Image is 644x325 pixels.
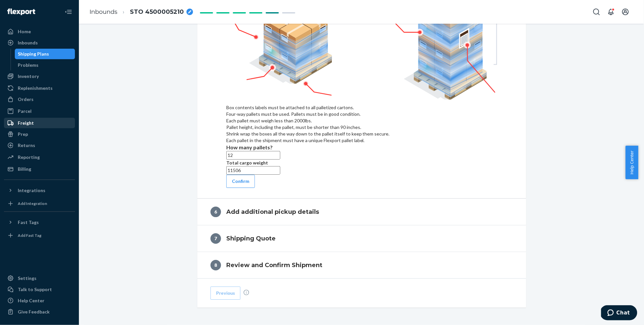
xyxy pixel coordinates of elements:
[18,275,37,282] div: Settings
[4,140,75,151] a: Returns
[15,49,75,59] a: Shipping Plans
[601,305,637,322] iframe: Opens a widget where you can chat to one of our agents
[18,96,34,103] div: Orders
[4,129,75,139] a: Prep
[18,73,39,80] div: Inventory
[18,28,31,35] div: Home
[4,185,75,196] button: Integrations
[18,154,40,161] div: Reporting
[4,295,75,306] a: Help Center
[590,5,603,18] button: Open Search Box
[18,187,45,194] div: Integrations
[605,5,618,18] button: Open notifications
[4,118,75,128] a: Freight
[619,5,632,18] button: Open account menu
[15,60,75,70] a: Problems
[18,85,53,91] div: Replenishments
[4,106,75,116] a: Parcel
[18,131,28,137] div: Prep
[18,51,49,57] div: Shipping Plans
[18,309,50,315] div: Give Feedback
[4,26,75,37] a: Home
[18,297,44,304] div: Help Center
[226,131,497,137] figcaption: Shrink wrap the boxes all the way down to the pallet itself to keep them secure.
[18,233,41,238] div: Add Fast Tag
[18,166,31,172] div: Billing
[4,71,75,82] a: Inventory
[7,9,35,15] img: Flexport logo
[211,287,240,300] button: Previous
[4,273,75,284] a: Settings
[226,137,497,144] figcaption: Each pallet in the shipment must have a unique Flexport pallet label.
[4,230,75,241] a: Add Fast Tag
[211,207,221,217] div: 6
[197,252,526,278] button: 8Review and Confirm Shipment
[226,261,322,269] h4: Review and Confirm Shipment
[4,284,75,295] button: Talk to Support
[226,234,276,243] h4: Shipping Quote
[197,199,526,225] button: 6Add additional pickup details
[18,286,52,293] div: Talk to Support
[211,260,221,270] div: 8
[197,225,526,252] button: 7Shipping Quote
[226,160,497,166] p: Total cargo weight
[4,152,75,162] a: Reporting
[226,104,497,111] figcaption: Box contents labels must be attached to all palletized cartons.
[84,2,198,22] ol: breadcrumbs
[18,120,34,126] div: Freight
[226,144,497,151] p: How many pallets?
[18,108,32,114] div: Parcel
[4,217,75,228] button: Fast Tags
[226,111,497,117] figcaption: Four-way pallets must be used. Pallets must be in good condition.
[4,164,75,174] a: Billing
[226,175,255,188] button: Confirm
[18,142,35,149] div: Returns
[89,8,117,15] a: Inbounds
[18,201,47,206] div: Add Integration
[4,83,75,93] a: Replenishments
[4,37,75,48] a: Inbounds
[226,208,319,216] h4: Add additional pickup details
[4,94,75,105] a: Orders
[62,5,75,18] button: Close Navigation
[626,146,638,179] button: Help Center
[4,198,75,209] a: Add Integration
[18,39,38,46] div: Inbounds
[18,62,39,68] div: Problems
[226,124,497,131] figcaption: Pallet height, including the pallet, must be shorter than 90 inches.
[130,8,184,16] span: STO 4500005210
[18,219,39,226] div: Fast Tags
[211,233,221,244] div: 7
[226,117,497,124] figcaption: Each pallet must weigh less than 2000lbs.
[4,307,75,317] button: Give Feedback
